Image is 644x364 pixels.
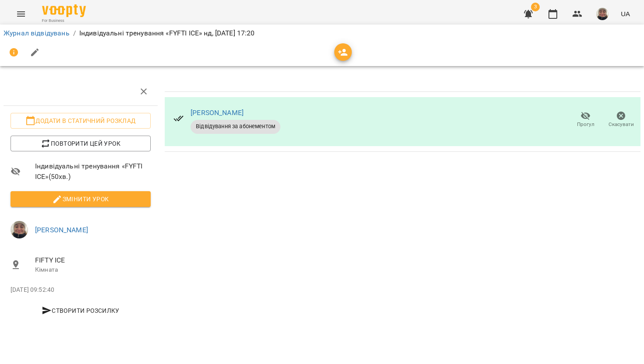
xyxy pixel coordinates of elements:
[18,115,144,126] span: Додати в статичний розклад
[191,108,244,117] a: [PERSON_NAME]
[35,226,88,234] a: [PERSON_NAME]
[18,194,144,204] span: Змінити урок
[35,266,151,274] p: Кімната
[577,121,594,128] span: Прогул
[73,28,76,38] li: /
[35,255,151,266] span: FIFTY ICE
[11,221,28,238] img: 4cf27c03cdb7f7912a44474f3433b006.jpeg
[617,6,633,22] button: UA
[191,122,280,130] span: Відвідування за абонементом
[4,28,640,38] nav: breadcrumb
[42,18,86,24] span: For Business
[621,9,630,18] span: UA
[603,108,639,132] button: Скасувати
[42,4,86,17] img: Voopty Logo
[14,305,147,316] span: Створити розсилку
[35,161,151,182] span: Індивідуальні тренування «FYFTI ICE» ( 50 хв. )
[609,121,634,128] span: Скасувати
[11,286,151,294] p: [DATE] 09:52:40
[18,138,144,149] span: Повторити цей урок
[568,108,603,132] button: Прогул
[596,8,609,20] img: 4cf27c03cdb7f7912a44474f3433b006.jpeg
[11,113,151,129] button: Додати в статичний розклад
[11,303,151,318] button: Створити розсилку
[531,3,540,11] span: 3
[11,191,151,207] button: Змінити урок
[11,3,32,24] button: Menu
[79,28,255,38] p: Індивідуальні тренування «FYFTI ICE» нд, [DATE] 17:20
[4,29,70,37] a: Журнал відвідувань
[11,136,151,151] button: Повторити цей урок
